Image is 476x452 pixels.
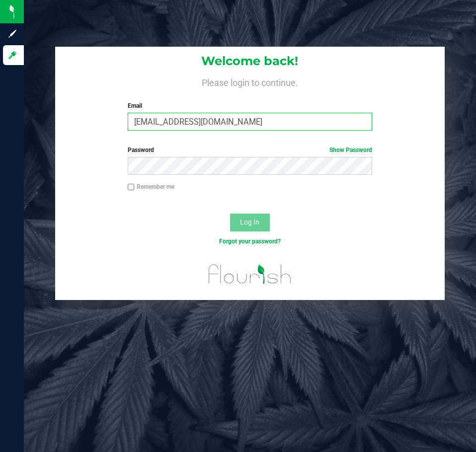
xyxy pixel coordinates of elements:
input: Remember me [128,184,135,191]
inline-svg: Sign up [7,29,17,39]
span: Log In [240,218,259,226]
h1: Welcome back! [55,55,444,68]
h4: Please login to continue. [55,75,444,87]
a: Show Password [329,147,372,153]
button: Log In [230,214,270,231]
a: Forgot your password? [219,238,281,245]
inline-svg: Log in [7,50,17,60]
span: Password [128,147,154,153]
label: Email [128,101,372,110]
img: flourish_logo.svg [201,256,299,292]
label: Remember me [128,182,174,191]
